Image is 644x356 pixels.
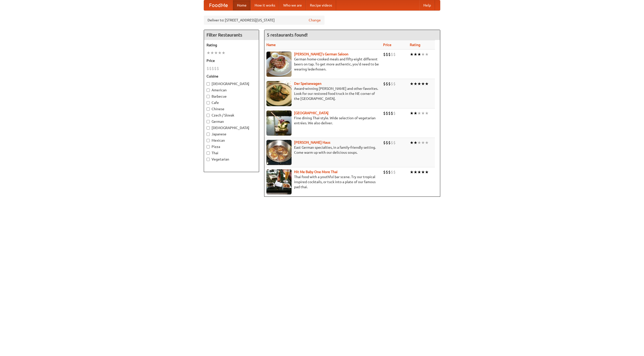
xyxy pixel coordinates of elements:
li: ★ [417,110,421,116]
ng-pluralize: 5 restaurants found! [267,32,308,37]
li: $ [391,140,393,145]
h5: Price [207,58,256,63]
label: Cafe [207,100,256,105]
label: American [207,88,256,93]
li: ★ [421,110,425,116]
li: $ [388,52,391,57]
img: kohlhaus.jpg [266,140,292,165]
input: German [207,120,210,123]
li: $ [207,66,209,71]
label: Czech / Slovak [207,113,256,118]
h5: Rating [207,43,256,48]
li: ★ [222,50,225,56]
li: $ [383,169,386,175]
label: Chinese [207,106,256,111]
label: Barbecue [207,94,256,99]
input: Japanese [207,133,210,136]
li: ★ [218,50,222,56]
li: ★ [410,81,414,87]
li: $ [388,140,391,145]
p: East German specialties, in a family-friendly setting. Come warm up with our delicious soups. [266,145,379,155]
li: ★ [414,81,417,87]
li: $ [388,110,391,116]
a: [PERSON_NAME]'s German Saloon [294,52,348,56]
li: ★ [425,169,429,175]
a: Help [419,0,435,10]
h5: Cuisine [207,74,256,79]
li: $ [391,110,393,116]
input: Chinese [207,107,210,111]
li: ★ [425,81,429,87]
a: Rating [410,43,420,47]
img: babythai.jpg [266,169,292,194]
li: $ [393,110,396,116]
li: ★ [410,140,414,145]
b: Der Speisewagen [294,82,321,86]
li: $ [393,52,396,57]
input: Thai [207,151,210,155]
li: $ [217,66,219,71]
li: ★ [410,52,414,57]
a: [PERSON_NAME] Haus [294,140,330,144]
a: Hit Me Baby One More Thai [294,170,338,174]
li: ★ [417,52,421,57]
li: $ [386,52,388,57]
li: $ [383,52,386,57]
li: $ [388,81,391,87]
li: ★ [214,50,218,56]
input: [DEMOGRAPHIC_DATA] [207,126,210,130]
li: $ [383,140,386,145]
a: Change [309,18,321,23]
label: [DEMOGRAPHIC_DATA] [207,125,256,130]
li: ★ [425,52,429,57]
a: Who we are [279,0,306,10]
input: Cafe [207,101,210,104]
label: Thai [207,150,256,155]
label: German [207,119,256,124]
li: $ [209,66,212,71]
li: ★ [414,140,417,145]
li: ★ [410,110,414,116]
li: $ [386,110,388,116]
div: Deliver to: [STREET_ADDRESS][US_STATE] [204,16,325,25]
p: Thai food with a youthful bar scene. Try our tropical inspired cocktails, or tuck into a plate of... [266,174,379,189]
li: ★ [421,52,425,57]
li: $ [393,81,396,87]
a: Name [266,43,276,47]
li: $ [212,66,214,71]
li: ★ [425,110,429,116]
label: [DEMOGRAPHIC_DATA] [207,81,256,86]
img: esthers.jpg [266,52,292,77]
li: ★ [417,81,421,87]
li: $ [214,66,217,71]
input: Czech / Slovak [207,114,210,117]
li: ★ [425,140,429,145]
li: ★ [414,110,417,116]
label: Mexican [207,138,256,143]
li: ★ [414,52,417,57]
a: Price [383,43,391,47]
a: How it works [251,0,279,10]
input: Pizza [207,145,210,148]
li: ★ [207,50,210,56]
li: $ [388,169,391,175]
input: [DEMOGRAPHIC_DATA] [207,82,210,86]
input: Barbecue [207,95,210,98]
li: $ [393,140,396,145]
li: $ [386,140,388,145]
li: ★ [417,140,421,145]
li: ★ [410,169,414,175]
li: $ [383,81,386,87]
a: Home [233,0,251,10]
a: [GEOGRAPHIC_DATA] [294,111,329,115]
label: Pizza [207,144,256,149]
img: speisewagen.jpg [266,81,292,106]
li: ★ [210,50,214,56]
li: ★ [414,169,417,175]
li: $ [391,81,393,87]
li: $ [386,81,388,87]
